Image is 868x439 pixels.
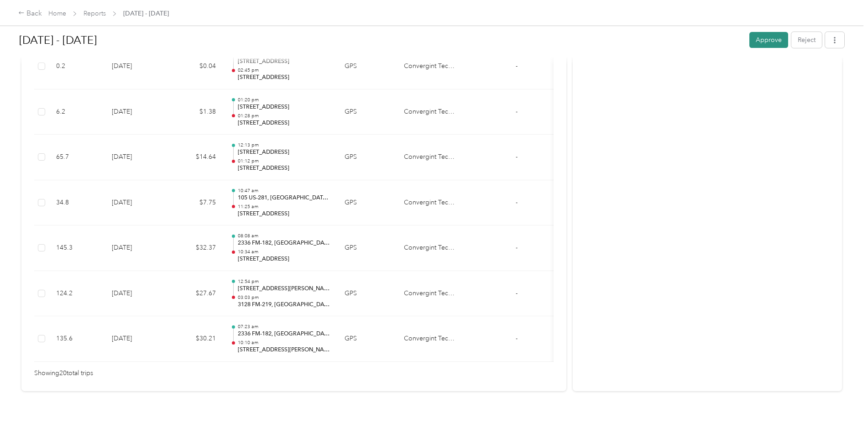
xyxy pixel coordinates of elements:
[34,368,93,378] span: Showing 20 total trips
[238,164,330,172] p: [STREET_ADDRESS]
[105,271,168,317] td: [DATE]
[516,289,518,297] span: -
[105,225,168,271] td: [DATE]
[238,119,330,127] p: [STREET_ADDRESS]
[817,388,868,439] iframe: Everlance-gr Chat Button Frame
[749,32,788,48] button: Approve
[397,271,465,317] td: Convergint Technologies
[238,103,330,111] p: [STREET_ADDRESS]
[397,44,465,89] td: Convergint Technologies
[168,180,223,226] td: $7.75
[168,316,223,362] td: $30.21
[84,10,106,17] a: Reports
[238,67,330,73] p: 02:45 pm
[168,89,223,135] td: $1.38
[397,135,465,180] td: Convergint Technologies
[238,340,330,346] p: 10:10 am
[238,285,330,293] p: [STREET_ADDRESS][PERSON_NAME][PERSON_NAME]
[337,89,397,135] td: GPS
[397,89,465,135] td: Convergint Technologies
[49,316,105,362] td: 135.6
[238,324,330,330] p: 07:23 am
[516,334,518,342] span: -
[168,271,223,317] td: $27.67
[238,239,330,247] p: 2336 FM-182, [GEOGRAPHIC_DATA], [GEOGRAPHIC_DATA]
[516,199,518,206] span: -
[238,294,330,301] p: 03:03 pm
[105,89,168,135] td: [DATE]
[105,135,168,180] td: [DATE]
[516,153,518,161] span: -
[238,278,330,285] p: 12:54 pm
[238,158,330,164] p: 01:12 pm
[337,225,397,271] td: GPS
[337,135,397,180] td: GPS
[397,316,465,362] td: Convergint Technologies
[516,244,518,251] span: -
[337,316,397,362] td: GPS
[238,330,330,338] p: 2336 FM-182, [GEOGRAPHIC_DATA], [GEOGRAPHIC_DATA]
[238,194,330,202] p: 105 US-281, [GEOGRAPHIC_DATA], [GEOGRAPHIC_DATA]
[48,10,66,17] a: Home
[123,9,169,18] span: [DATE] - [DATE]
[105,44,168,89] td: [DATE]
[238,249,330,255] p: 10:34 am
[49,271,105,317] td: 124.2
[238,73,330,82] p: [STREET_ADDRESS]
[49,135,105,180] td: 65.7
[49,225,105,271] td: 145.3
[516,108,518,115] span: -
[337,44,397,89] td: GPS
[238,301,330,309] p: 3128 FM-219, [GEOGRAPHIC_DATA], [GEOGRAPHIC_DATA]
[19,29,743,51] h1: Sep 1 - 30, 2025
[168,44,223,89] td: $0.04
[18,8,42,19] div: Back
[337,271,397,317] td: GPS
[238,255,330,263] p: [STREET_ADDRESS]
[238,233,330,239] p: 08:08 am
[238,204,330,210] p: 11:25 am
[49,44,105,89] td: 0.2
[791,32,822,48] button: Reject
[238,210,330,218] p: [STREET_ADDRESS]
[238,97,330,103] p: 01:20 pm
[49,89,105,135] td: 6.2
[168,225,223,271] td: $32.37
[49,180,105,226] td: 34.8
[168,135,223,180] td: $14.64
[397,180,465,226] td: Convergint Technologies
[238,346,330,354] p: [STREET_ADDRESS][PERSON_NAME][PERSON_NAME]
[397,225,465,271] td: Convergint Technologies
[238,188,330,194] p: 10:47 am
[238,142,330,148] p: 12:13 pm
[105,180,168,226] td: [DATE]
[238,148,330,157] p: [STREET_ADDRESS]
[516,62,518,70] span: -
[337,180,397,226] td: GPS
[105,316,168,362] td: [DATE]
[238,113,330,119] p: 01:28 pm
